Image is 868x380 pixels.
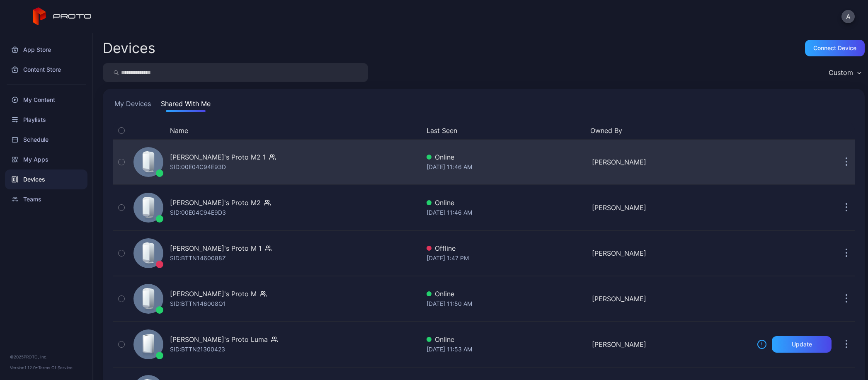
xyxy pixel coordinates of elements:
[427,243,585,253] div: Offline
[427,334,585,344] div: Online
[170,289,257,299] div: [PERSON_NAME]'s Proto M
[427,152,585,162] div: Online
[5,60,87,80] a: Content Store
[5,40,87,60] a: App Store
[38,365,73,370] a: Terms Of Service
[592,157,750,167] div: [PERSON_NAME]
[427,208,585,218] div: [DATE] 11:46 AM
[10,353,82,360] div: © 2025 PROTO, Inc.
[590,126,747,136] button: Owned By
[805,40,865,56] button: Connect device
[10,365,38,370] span: Version 1.12.0 •
[170,126,188,136] button: Name
[103,41,155,56] h2: Devices
[427,198,585,208] div: Online
[170,208,226,218] div: SID: 00E04C94E9D3
[5,150,87,169] a: My Apps
[170,253,226,263] div: SID: BTTN1460088Z
[170,198,261,208] div: [PERSON_NAME]'s Proto M2
[427,253,585,263] div: [DATE] 1:47 PM
[170,344,225,354] div: SID: BTTN21300423
[5,169,87,189] a: Devices
[159,99,212,112] button: Shared With Me
[754,126,828,136] div: Update Device
[592,248,750,258] div: [PERSON_NAME]
[841,10,855,23] button: A
[5,110,87,130] a: Playlists
[592,203,750,213] div: [PERSON_NAME]
[170,334,268,344] div: [PERSON_NAME]'s Proto Luma
[113,99,153,112] button: My Devices
[813,45,856,51] div: Connect device
[592,339,750,349] div: [PERSON_NAME]
[170,299,226,309] div: SID: BTTN146008Q1
[5,90,87,110] a: My Content
[772,336,832,353] button: Update
[427,289,585,299] div: Online
[427,162,585,172] div: [DATE] 11:46 AM
[427,344,585,354] div: [DATE] 11:53 AM
[838,126,855,136] div: Options
[427,299,585,309] div: [DATE] 11:50 AM
[427,126,583,136] button: Last Seen
[5,130,87,150] a: Schedule
[170,243,262,253] div: [PERSON_NAME]'s Proto M 1
[792,341,812,348] div: Update
[824,63,865,82] button: Custom
[592,294,750,304] div: [PERSON_NAME]
[829,68,853,77] div: Custom
[170,152,266,162] div: [PERSON_NAME]'s Proto M2 1
[170,162,226,172] div: SID: 00E04C94E93D
[5,189,87,209] a: Teams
